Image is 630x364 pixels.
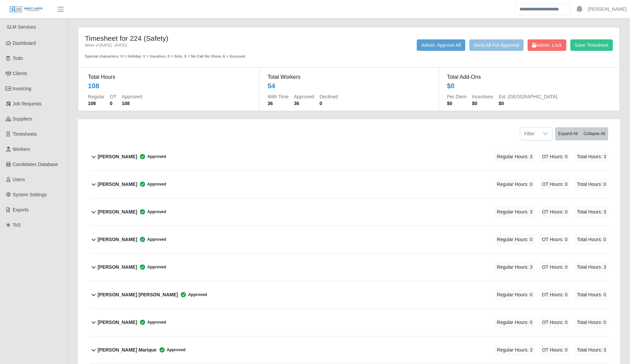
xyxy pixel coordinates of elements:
[137,264,166,270] span: Approved
[540,262,570,273] span: OT Hours: 0
[495,179,535,190] span: Regular Hours: 0
[98,291,178,298] b: [PERSON_NAME] [PERSON_NAME]
[13,207,29,212] span: Exports
[13,222,21,228] span: ToS
[580,127,608,140] button: Collapse All
[540,234,570,245] span: OT Hours: 0
[575,317,608,328] span: Total Hours: 0
[85,42,299,48] div: Week of [DATE] - [DATE]
[98,236,137,243] b: [PERSON_NAME]
[13,71,27,76] span: Clients
[495,234,535,245] span: Regular Hours: 0
[540,344,570,356] span: OT Hours: 0
[13,86,31,91] span: Invoicing
[88,100,104,107] dd: 108
[90,171,608,198] button: [PERSON_NAME] Approved Regular Hours: 0 OT Hours: 0 Total Hours: 0
[110,100,116,107] dd: 0
[499,93,557,100] dt: Est. [GEOGRAPHIC_DATA]
[137,153,166,160] span: Approved
[532,42,562,48] span: Admin: Lock
[540,289,570,300] span: OT Hours: 0
[540,179,570,190] span: OT Hours: 0
[88,73,251,81] dt: Total Hours
[472,100,493,107] dd: $0
[575,234,608,245] span: Total Hours: 0
[575,151,608,162] span: Total Hours: 3
[320,93,338,100] dt: Declined
[540,206,570,218] span: OT Hours: 0
[137,208,166,215] span: Approved
[13,40,36,46] span: Dashboard
[447,81,454,91] div: $0
[515,3,571,15] input: Search
[98,264,137,271] b: [PERSON_NAME]
[98,346,157,354] b: [PERSON_NAME] Marique
[575,262,608,273] span: Total Hours: 3
[528,39,566,51] button: Admin: Lock
[575,344,608,356] span: Total Hours: 3
[555,127,608,140] div: bulk actions
[575,289,608,300] span: Total Hours: 0
[267,73,430,81] dt: Total Workers
[85,48,299,59] div: Special characters: H = Holiday, V = Vacation, S = Sick, X = No Call No Show, E = Excused
[98,319,137,326] b: [PERSON_NAME]
[13,162,58,167] span: Candidates Database
[495,206,535,218] span: Regular Hours: 3
[90,254,608,281] button: [PERSON_NAME] Approved Regular Hours: 3 OT Hours: 0 Total Hours: 3
[98,181,137,188] b: [PERSON_NAME]
[495,262,535,273] span: Regular Hours: 3
[495,151,535,162] span: Regular Hours: 3
[495,344,535,356] span: Regular Hours: 3
[495,317,535,328] span: Regular Hours: 0
[13,177,25,182] span: Users
[13,131,37,137] span: Timesheets
[88,81,99,91] div: 108
[320,100,338,107] dd: 0
[13,192,47,197] span: System Settings
[540,151,570,162] span: OT Hours: 0
[13,101,42,106] span: Job Requests
[178,291,207,298] span: Approved
[13,56,23,61] span: Todo
[267,100,288,107] dd: 36
[575,206,608,218] span: Total Hours: 3
[110,93,116,100] dt: OT
[13,116,32,122] span: Suppliers
[85,34,299,42] h4: Timesheet for 224 (Safety)
[267,81,275,91] div: 54
[472,93,493,100] dt: Incentives
[137,181,166,188] span: Approved
[570,39,613,51] button: Save Timesheet
[499,100,557,107] dd: $0
[7,24,36,30] span: SLM Services
[447,93,467,100] dt: Per Diem
[90,281,608,308] button: [PERSON_NAME] [PERSON_NAME] Approved Regular Hours: 0 OT Hours: 0 Total Hours: 0
[137,319,166,326] span: Approved
[9,6,43,13] img: SLM Logo
[98,153,137,160] b: [PERSON_NAME]
[90,198,608,226] button: [PERSON_NAME] Approved Regular Hours: 3 OT Hours: 0 Total Hours: 3
[294,100,314,107] dd: 36
[90,309,608,336] button: [PERSON_NAME] Approved Regular Hours: 0 OT Hours: 0 Total Hours: 0
[575,179,608,190] span: Total Hours: 0
[417,39,465,51] button: Admin: Approve All
[540,317,570,328] span: OT Hours: 0
[267,93,288,100] dt: With Time
[90,143,608,170] button: [PERSON_NAME] Approved Regular Hours: 3 OT Hours: 0 Total Hours: 3
[555,127,581,140] button: Expand All
[90,336,608,364] button: [PERSON_NAME] Marique Approved Regular Hours: 3 OT Hours: 0 Total Hours: 3
[157,346,186,353] span: Approved
[588,6,627,13] a: [PERSON_NAME]
[495,289,535,300] span: Regular Hours: 0
[98,208,137,216] b: [PERSON_NAME]
[122,100,142,107] dd: 108
[447,100,467,107] dd: $0
[294,93,314,100] dt: Approved
[122,93,142,100] dt: Approved
[13,146,30,152] span: Workers
[469,39,524,51] button: Send All For Approval
[90,226,608,253] button: [PERSON_NAME] Approved Regular Hours: 0 OT Hours: 0 Total Hours: 0
[447,73,610,81] dt: Total Add-Ons
[137,236,166,243] span: Approved
[520,128,539,140] span: Filter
